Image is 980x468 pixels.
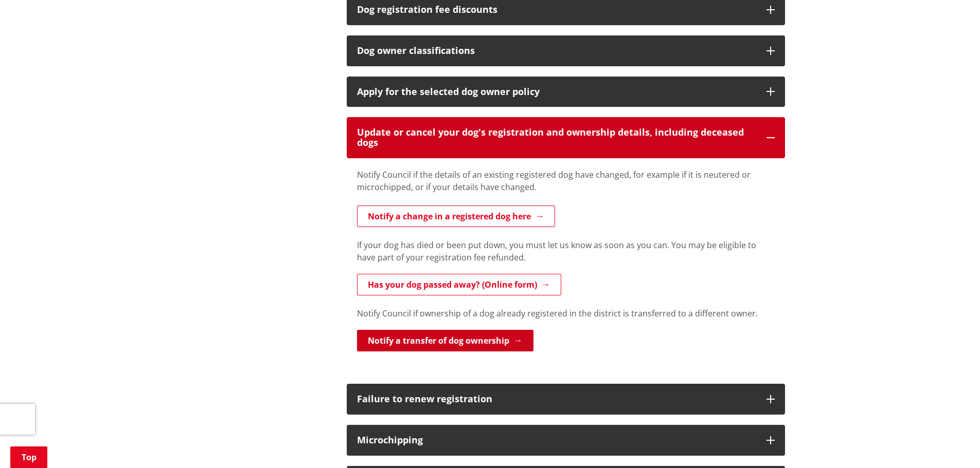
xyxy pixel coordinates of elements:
[357,239,775,264] p: If your dog has died or been put down, you must let us know as soon as you can. You may be eligib...
[347,35,785,66] button: Dog owner classifications
[357,435,756,445] h3: Microchipping
[357,274,561,295] a: Has your dog passed away? (Online form)
[10,446,47,468] a: Top
[357,5,756,15] h3: Dog registration fee discounts
[357,205,555,227] a: Notify a change in a registered dog here
[357,394,756,404] h3: Failure to renew registration
[347,384,785,415] button: Failure to renew registration
[357,307,775,320] p: Notify Council if ownership of a dog already registered in the district is transferred to a diffe...
[347,425,785,456] button: Microchipping
[347,77,785,107] button: Apply for the selected dog owner policy
[357,330,533,351] a: Notify a transfer of dog ownership
[933,425,970,462] iframe: Messenger Launcher
[357,46,756,56] h3: Dog owner classifications
[347,117,785,158] button: Update or cancel your dog's registration and ownership details, including deceased dogs
[357,169,775,193] p: Notify Council if the details of an existing registered dog have changed, for example if it is ne...
[357,127,756,148] h3: Update or cancel your dog's registration and ownership details, including deceased dogs
[357,87,756,97] div: Apply for the selected dog owner policy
